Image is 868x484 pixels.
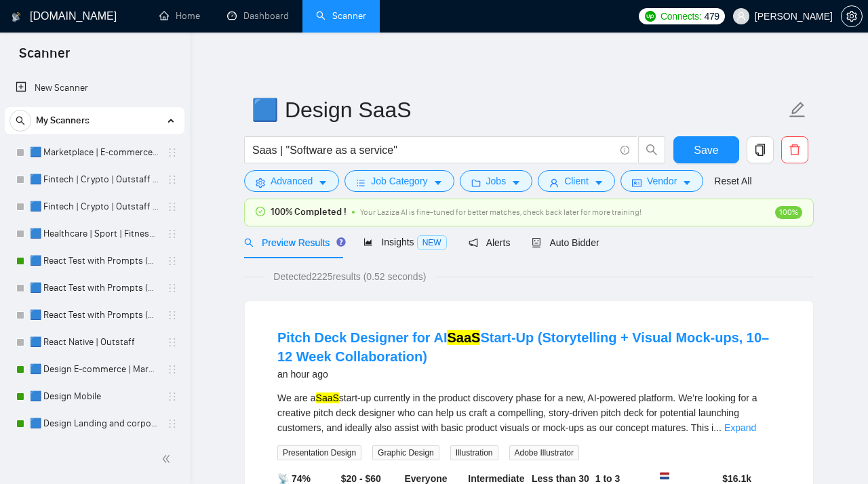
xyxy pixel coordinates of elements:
b: $20 - $60 [341,473,381,484]
span: user [736,12,746,21]
button: delete [781,136,808,163]
a: 🟦 React Test with Prompts (High) [30,275,159,302]
mark: SaaS [316,392,339,403]
span: Job Category [371,174,427,188]
a: 🟦 Fintech | Crypto | Outstaff (Mid Rates) [30,193,159,220]
span: setting [256,178,265,188]
span: delete [782,144,808,156]
span: holder [167,364,178,375]
li: New Scanner [5,75,184,102]
a: 🟦 React Test with Prompts (Max) [30,247,159,275]
a: Reset All [714,174,751,188]
span: Adobe Illustrator [509,445,579,460]
img: upwork-logo.png [645,11,656,22]
span: user [549,178,559,188]
span: Illustration [450,445,498,460]
span: robot [532,238,541,247]
span: holder [167,201,178,212]
a: 🟦 React Test with Prompts (Mid Rates) [30,302,159,329]
b: Intermediate [468,473,524,484]
span: Scanner [8,43,81,72]
input: Scanner name... [252,93,786,127]
span: Detected 2225 results (0.52 seconds) [264,269,435,284]
button: search [9,110,31,132]
span: caret-down [433,178,443,188]
span: Vendor [647,174,677,188]
span: holder [167,310,178,321]
span: holder [167,147,178,158]
button: search [638,136,665,163]
span: Preview Results [244,237,342,248]
input: Search Freelance Jobs... [252,142,614,159]
a: 🟦 Marketplace | E-commerce | Outstaff [30,139,159,166]
button: setting [841,5,863,27]
span: holder [167,256,178,266]
span: holder [167,283,178,294]
span: Jobs [486,174,507,188]
div: We are a start-up currently in the product discovery phase for a new, AI-powered platform. We’re ... [277,390,781,435]
span: ... [713,422,722,433]
button: folderJobscaret-down [460,170,533,192]
span: Advanced [271,174,313,188]
span: Save [694,142,718,159]
div: an hour ago [277,366,781,382]
button: userClientcaret-down [538,170,615,192]
a: homeHome [159,10,200,22]
span: Client [564,174,589,188]
span: 479 [704,9,719,24]
span: Connects: [660,9,701,24]
span: 100% Completed ! [271,205,347,220]
span: bars [356,178,366,188]
a: 🟦 React Native | Outstaff [30,329,159,356]
span: My Scanners [36,107,90,134]
span: search [10,116,31,125]
span: 100% [775,206,802,219]
span: area-chart [363,237,373,247]
a: dashboardDashboard [227,10,289,22]
span: caret-down [318,178,328,188]
a: searchScanner [316,10,366,22]
span: holder [167,337,178,348]
span: caret-down [682,178,692,188]
span: copy [747,144,773,156]
span: idcard [632,178,642,188]
img: 🇳🇱 [660,471,669,481]
button: Save [673,136,739,163]
button: idcardVendorcaret-down [620,170,703,192]
b: 📡 74% [277,473,311,484]
span: holder [167,228,178,239]
span: search [244,238,254,247]
span: double-left [161,452,175,466]
span: NEW [417,235,447,250]
span: caret-down [511,178,521,188]
b: Everyone [405,473,448,484]
a: 🟦 Design Landing and corporate [30,410,159,437]
span: Graphic Design [372,445,439,460]
span: Insights [363,237,446,247]
button: barsJob Categorycaret-down [344,170,454,192]
span: holder [167,174,178,185]
img: logo [12,6,21,28]
mark: SaaS [447,330,480,345]
span: check-circle [256,207,265,216]
a: 🟦 Fintech | Crypto | Outstaff (Max - High Rates) [30,166,159,193]
span: Alerts [469,237,511,248]
span: info-circle [620,146,629,155]
span: search [639,144,665,156]
span: setting [842,11,862,22]
span: Auto Bidder [532,237,599,248]
button: copy [747,136,774,163]
a: setting [841,11,863,22]
a: Pitch Deck Designer for AISaaSStart-Up (Storytelling + Visual Mock-ups, 10–12 Week Collaboration) [277,330,769,364]
a: 🟦 Design Mobile [30,383,159,410]
button: settingAdvancedcaret-down [244,170,339,192]
span: Presentation Design [277,445,361,460]
span: Your Laziza AI is fine-tuned for better matches, check back later for more training! [360,207,642,217]
span: holder [167,418,178,429]
span: notification [469,238,478,247]
a: Expand [724,422,756,433]
span: folder [471,178,481,188]
span: edit [789,101,806,119]
span: caret-down [594,178,604,188]
span: holder [167,391,178,402]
